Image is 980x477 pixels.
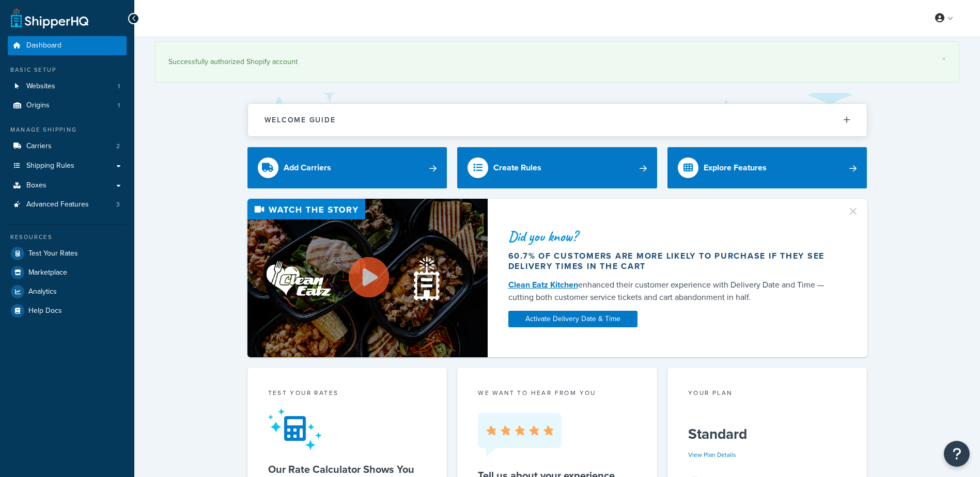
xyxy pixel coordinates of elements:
[508,311,637,327] a: Activate Delivery Date & Time
[248,104,867,136] button: Welcome Guide
[8,176,127,195] a: Boxes
[8,137,127,156] a: Carriers2
[508,279,835,304] div: enhanced their customer experience with Delivery Date and Time — cutting both customer service ti...
[26,142,52,151] span: Carriers
[942,55,946,63] a: ×
[8,77,127,96] li: Websites
[508,279,578,291] a: Clean Eatz Kitchen
[8,36,127,55] a: Dashboard
[168,55,946,69] div: Successfully authorized Shopify account
[457,147,657,188] a: Create Rules
[944,441,970,467] button: Open Resource Center
[118,101,120,110] span: 1
[28,288,57,296] span: Analytics
[667,147,867,188] a: Explore Features
[118,82,120,91] span: 1
[8,263,127,282] a: Marketplace
[508,251,835,272] div: 60.7% of customers are more likely to purchase if they see delivery times in the cart
[26,162,74,170] span: Shipping Rules
[8,137,127,156] li: Carriers
[26,101,50,110] span: Origins
[688,450,736,459] a: View Plan Details
[8,195,127,214] li: Advanced Features
[493,161,541,175] div: Create Rules
[8,195,127,214] a: Advanced Features3
[265,116,336,124] h2: Welcome Guide
[8,96,127,115] li: Origins
[8,66,127,74] div: Basic Setup
[268,388,427,400] div: Test your rates
[8,282,127,301] a: Analytics
[8,156,127,176] a: Shipping Rules
[116,142,120,151] span: 2
[8,301,127,320] a: Help Docs
[704,161,767,175] div: Explore Features
[8,125,127,134] div: Manage Shipping
[116,200,120,209] span: 3
[284,161,331,175] div: Add Carriers
[247,147,447,188] a: Add Carriers
[8,77,127,96] a: Websites1
[26,181,46,190] span: Boxes
[28,268,67,277] span: Marketplace
[247,199,488,357] img: Video thumbnail
[688,426,847,442] h5: Standard
[26,200,89,209] span: Advanced Features
[688,388,847,400] div: Your Plan
[26,82,55,91] span: Websites
[8,233,127,242] div: Resources
[28,307,62,315] span: Help Docs
[8,96,127,115] a: Origins1
[26,41,61,50] span: Dashboard
[508,229,835,244] div: Did you know?
[28,249,78,258] span: Test Your Rates
[8,244,127,263] a: Test Your Rates
[478,388,636,397] p: we want to hear from you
